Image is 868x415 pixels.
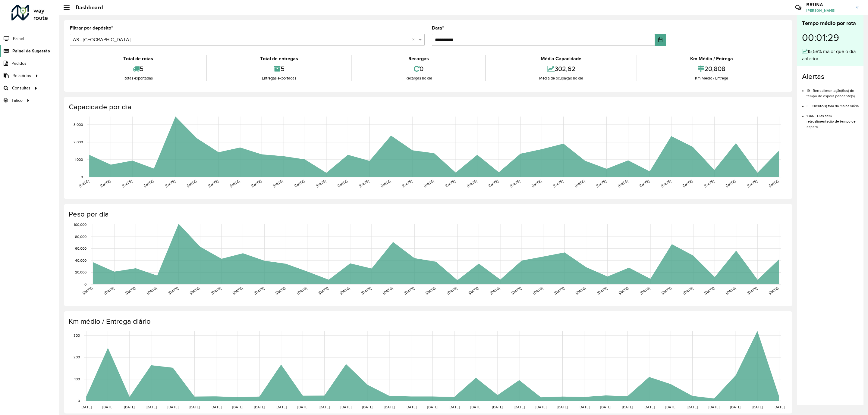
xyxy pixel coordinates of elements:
[211,405,222,409] text: [DATE]
[11,60,27,67] span: Pedidos
[354,75,484,81] div: Recargas no dia
[362,405,373,409] text: [DATE]
[660,179,672,188] text: [DATE]
[404,286,415,295] text: [DATE]
[358,179,370,188] text: [DATE]
[103,286,115,295] text: [DATE]
[423,179,435,188] text: [DATE]
[380,179,392,188] text: [DATE]
[487,62,635,75] div: 302,62
[514,405,525,409] text: [DATE]
[802,19,859,27] div: Tempo médio por rota
[82,286,93,295] text: [DATE]
[125,286,136,295] text: [DATE]
[618,286,629,295] text: [DATE]
[71,75,205,81] div: Rotas exportadas
[121,179,133,188] text: [DATE]
[487,55,635,62] div: Média Capacidade
[470,405,481,409] text: [DATE]
[12,48,50,54] span: Painel de Sugestão
[382,286,394,295] text: [DATE]
[644,405,655,409] text: [DATE]
[768,179,779,188] text: [DATE]
[384,405,395,409] text: [DATE]
[802,27,859,48] div: 00:01:29
[208,179,219,188] text: [DATE]
[208,75,350,81] div: Entregas exportadas
[189,286,200,295] text: [DATE]
[536,405,546,409] text: [DATE]
[229,179,241,188] text: [DATE]
[12,85,30,91] span: Consultas
[488,179,499,188] text: [DATE]
[596,179,607,188] text: [DATE]
[297,405,308,409] text: [DATE]
[75,247,86,251] text: 60,000
[687,405,698,409] text: [DATE]
[253,286,265,295] text: [DATE]
[730,405,741,409] text: [DATE]
[531,179,542,188] text: [DATE]
[665,405,676,409] text: [DATE]
[69,317,786,326] h4: Km médio / Entrega diário
[661,286,672,295] text: [DATE]
[639,55,785,62] div: Km Médio / Entrega
[807,99,859,109] li: 3 - Cliente(s) fora da malha viária
[807,109,859,129] li: 1346 - Dias sem retroalimentação de tempo de espera
[552,179,564,188] text: [DATE]
[806,8,851,13] span: [PERSON_NAME]
[466,179,478,188] text: [DATE]
[774,405,785,409] text: [DATE]
[146,405,157,409] text: [DATE]
[124,405,135,409] text: [DATE]
[81,175,83,179] text: 0
[75,235,86,239] text: 80,000
[600,405,611,409] text: [DATE]
[254,405,265,409] text: [DATE]
[208,62,350,75] div: 5
[70,4,103,11] h2: Dashboard
[294,179,305,188] text: [DATE]
[168,405,178,409] text: [DATE]
[318,286,329,295] text: [DATE]
[74,158,83,161] text: 1,000
[802,48,859,62] div: 15,58% maior que o dia anterior
[74,377,80,381] text: 100
[725,179,736,188] text: [DATE]
[445,179,456,188] text: [DATE]
[232,286,243,295] text: [DATE]
[84,282,86,286] text: 0
[725,286,737,295] text: [DATE]
[489,286,501,295] text: [DATE]
[639,62,785,75] div: 20,808
[557,405,568,409] text: [DATE]
[752,405,763,409] text: [DATE]
[71,62,205,75] div: 5
[639,179,650,188] text: [DATE]
[468,286,479,295] text: [DATE]
[69,103,786,111] h4: Capacidade por dia
[449,405,460,409] text: [DATE]
[337,179,348,188] text: [DATE]
[596,286,608,295] text: [DATE]
[432,24,444,32] label: Data
[315,179,327,188] text: [DATE]
[81,405,92,409] text: [DATE]
[210,286,222,295] text: [DATE]
[575,286,587,295] text: [DATE]
[511,286,522,295] text: [DATE]
[639,75,785,81] div: Km Médio / Entrega
[100,179,111,188] text: [DATE]
[487,75,635,81] div: Média de ocupação no dia
[406,405,417,409] text: [DATE]
[74,123,83,126] text: 3,000
[427,405,438,409] text: [DATE]
[78,179,90,188] text: [DATE]
[11,97,23,104] span: Tático
[574,179,585,188] text: [DATE]
[806,2,851,8] h3: BRUNA
[319,405,330,409] text: [DATE]
[639,286,651,295] text: [DATE]
[296,286,308,295] text: [DATE]
[354,62,484,75] div: 0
